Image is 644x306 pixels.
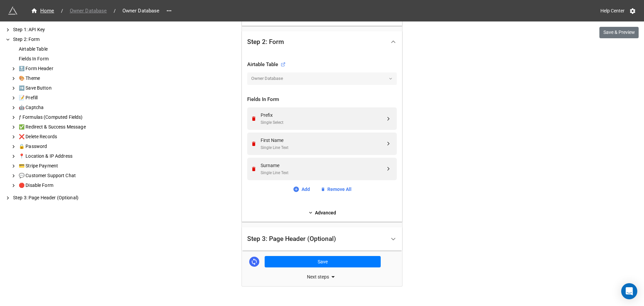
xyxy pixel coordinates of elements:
a: Advanced [247,209,397,216]
div: ➡️ Save Button [17,85,107,92]
a: Remove [251,166,259,172]
div: 📍 Location & IP Address [17,153,107,160]
div: Step 3: Page Header (Optional) [242,227,402,251]
div: Airtable Table [17,46,107,53]
div: 🤖 Captcha [17,104,107,111]
div: ƒ Formulas (Computed Fields) [17,114,107,121]
div: Next steps [242,273,402,281]
div: Step 2: Form [247,39,284,45]
a: Home [27,7,58,15]
div: Prefix [261,111,385,119]
img: miniextensions-icon.73ae0678.png [8,6,17,15]
div: ✅ Redirect & Success Message [17,123,107,131]
div: 💳 Stripe Payment [17,162,107,169]
div: Step 2: Form [242,31,402,53]
a: Help Center [596,5,629,17]
button: Save [265,256,381,267]
a: Owner Database [66,7,111,15]
div: Airtable Table [247,61,285,69]
div: Home [31,7,54,15]
div: ❌ Delete Records [17,133,107,140]
div: Single Line Text [261,145,385,151]
a: Sync Base Structure [249,257,259,267]
div: Fields In Form [247,96,397,104]
div: 🛑 Disable Form [17,182,107,189]
div: Step 3: Page Header (Optional) [247,236,336,242]
div: 💬 Customer Support Chat [17,172,107,179]
nav: breadcrumb [27,7,164,15]
div: 🎨 Theme [17,75,107,82]
li: / [61,7,63,14]
a: Remove [251,116,259,121]
div: 📝 Prefill [17,94,107,101]
div: Step 2: Form [242,53,402,222]
span: Owner Database [118,7,164,15]
a: Remove All [321,186,352,193]
div: 🔝 Form Header [17,65,107,72]
div: 🔒 Password [17,143,107,150]
a: Add [293,186,310,193]
div: Step 2: Form [12,36,107,43]
div: Single Line Text [261,170,385,176]
div: Step 3: Page Header (Optional) [12,194,107,201]
div: Single Select [261,119,385,126]
li: / [114,7,116,14]
div: Surname [261,162,385,169]
a: Remove [251,141,259,147]
div: Open Intercom Messenger [621,283,637,299]
div: Fields In Form [17,55,107,62]
div: Step 1: API Key [12,26,107,33]
button: Save & Preview [599,27,639,38]
div: First Name [261,137,385,144]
